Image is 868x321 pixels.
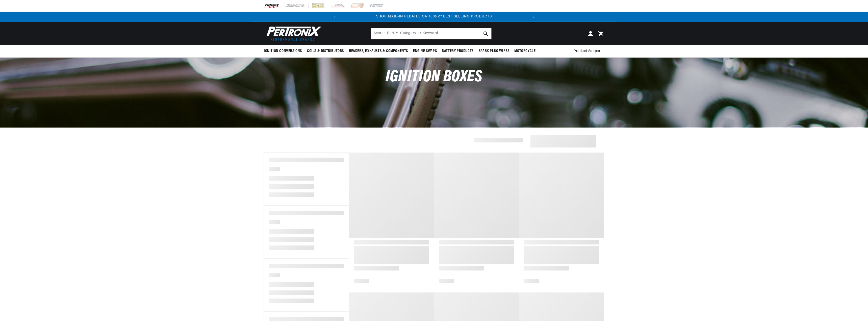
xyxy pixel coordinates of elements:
[386,69,482,85] span: Ignition Boxes
[439,45,476,57] summary: Battery Products
[264,45,304,57] summary: Ignition Conversions
[529,12,539,22] button: Translation missing: en.sections.announcements.next_announcement
[479,48,509,54] span: Spark Plug Wires
[340,14,529,19] div: Announcement
[329,12,340,22] button: Translation missing: en.sections.announcements.previous_announcement
[264,25,322,42] img: Pertronix
[264,48,302,54] span: Ignition Conversions
[371,28,491,39] input: Search Part #, Category or Keyword
[413,48,437,54] span: Engine Swaps
[307,48,344,54] span: Coils & Distributors
[304,45,346,57] summary: Coils & Distributors
[480,28,491,39] button: Search Part #, Category or Keyword
[574,48,602,54] span: Product Support
[346,45,411,57] summary: Headers, Exhausts & Components
[340,14,529,19] div: 1 of 2
[574,45,604,57] summary: Product Support
[251,12,617,22] slideshow-component: Translation missing: en.sections.announcements.announcement_bar
[376,15,492,18] a: SHOP MAIL-IN REBATES ON 100s of BEST SELLING PRODUCTS
[514,48,535,54] span: Motorcycle
[512,45,538,57] summary: Motorcycle
[476,45,512,57] summary: Spark Plug Wires
[442,48,474,54] span: Battery Products
[411,45,439,57] summary: Engine Swaps
[349,48,408,54] span: Headers, Exhausts & Components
